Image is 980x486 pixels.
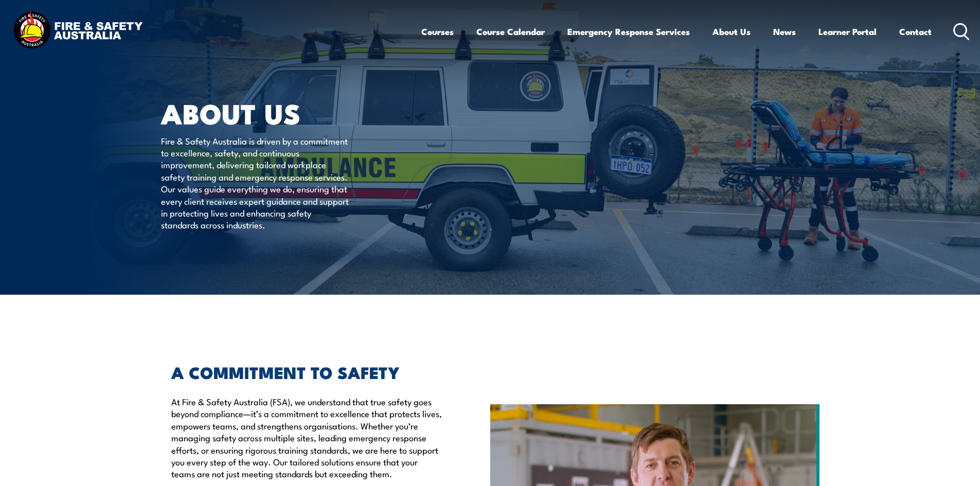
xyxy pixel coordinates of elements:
a: Emergency Response Services [567,18,690,45]
p: At Fire & Safety Australia (FSA), we understand that true safety goes beyond compliance—it’s a co... [171,395,443,480]
h1: About Us [161,101,415,125]
p: Fire & Safety Australia is driven by a commitment to excellence, safety, and continuous improveme... [161,135,349,231]
a: Course Calendar [476,18,545,45]
a: Contact [899,18,932,45]
a: Learner Portal [818,18,877,45]
a: Courses [421,18,454,45]
a: News [773,18,796,45]
a: About Us [712,18,751,45]
h2: A COMMITMENT TO SAFETY [171,365,443,379]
